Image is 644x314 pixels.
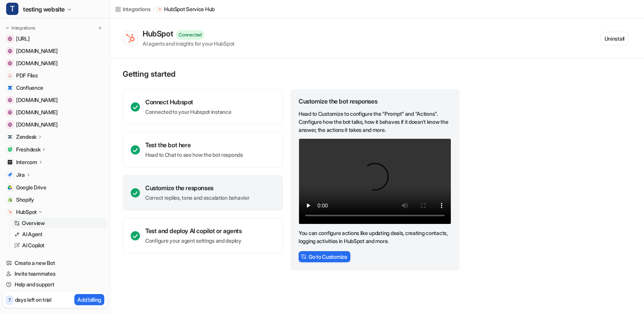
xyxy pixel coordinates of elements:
p: AI Agent [22,230,43,238]
div: HubSpot [143,29,176,38]
img: HubSpot Service Hub [125,33,136,44]
img: support.bikesonline.com.au [8,61,12,66]
button: Go to Customize [299,251,350,262]
img: CustomizeIcon [301,254,306,259]
img: Shopify [8,197,12,202]
a: Invite teammates [3,268,107,279]
span: Google Drive [16,184,46,191]
img: nri3pl.com [8,110,12,115]
div: Test and deploy AI copilot or agents [145,227,242,235]
span: [DOMAIN_NAME] [16,59,58,67]
a: ConfluenceConfluence [3,82,107,93]
div: Integrations [123,5,151,13]
a: Integrations [115,5,151,13]
a: ShopifyShopify [3,194,107,205]
p: Overview [22,219,45,227]
img: Google Drive [8,185,12,190]
a: nri3pl.com[DOMAIN_NAME] [3,107,107,118]
span: [URL] [16,35,30,43]
a: careers-nri3pl.com[DOMAIN_NAME] [3,119,107,130]
a: Google DriveGoogle Drive [3,182,107,193]
a: AI Copilot [11,240,107,251]
p: Head to Customize to configure the "Prompt" and "Actions". Configure how the bot talks, how it be... [299,110,451,134]
p: HubSpot Service Hub [164,5,215,13]
span: PDF Files [16,72,38,79]
div: Test the bot here [145,141,243,149]
img: expand menu [5,25,10,31]
a: Create a new Bot [3,258,107,268]
img: Intercom [8,160,12,164]
img: support.coursiv.io [8,49,12,53]
button: Integrations [3,24,38,32]
a: www.cardekho.com[DOMAIN_NAME] [3,95,107,105]
span: Confluence [16,84,43,92]
a: PDF FilesPDF Files [3,70,107,81]
img: Confluence [8,85,12,90]
span: [DOMAIN_NAME] [16,47,58,55]
span: T [6,3,18,15]
p: Zendesk [16,133,36,141]
p: 7 [8,297,11,304]
span: [DOMAIN_NAME] [16,121,58,128]
p: Integrations [11,25,35,31]
img: menu_add.svg [97,25,103,31]
span: Shopify [16,196,34,204]
p: Configure your agent settings and deploy [145,237,242,245]
button: Uninstall [600,32,629,45]
div: Customize the bot responses [299,97,451,105]
button: Add billing [74,294,104,305]
img: Zendesk [8,135,12,139]
a: Help and support [3,279,107,290]
p: Connected to your Hubspot instance [145,108,231,116]
img: HubSpot [8,210,12,214]
img: careers-nri3pl.com [8,122,12,127]
p: You can configure actions like updating deals, creating contacts, logging activities in HubSpot a... [299,229,451,245]
p: Freshdesk [16,146,40,153]
span: [DOMAIN_NAME] [16,109,58,116]
a: AI Agent [11,229,107,240]
div: Connect Hubspot [145,98,231,106]
img: HubSpot Service Hub icon [158,7,161,11]
p: Jira [16,171,25,179]
p: HubSpot [16,208,37,216]
span: testing website [23,4,65,15]
p: AI Copilot [22,242,44,249]
p: Correct replies, tone and escalation behavior [145,194,249,202]
img: Jira [8,173,12,177]
div: Customize the responses [145,184,249,192]
span: [DOMAIN_NAME] [16,96,58,104]
p: Intercom [16,158,37,166]
p: Add billing [77,296,101,304]
a: HubSpot Service Hub iconHubSpot Service Hub [156,5,215,13]
div: Connected [176,30,204,39]
img: Freshdesk [8,147,12,152]
a: www.eesel.ai[URL] [3,33,107,44]
p: Getting started [123,69,460,79]
a: support.bikesonline.com.au[DOMAIN_NAME] [3,58,107,69]
video: Your browser does not support the video tag. [299,138,451,224]
img: www.cardekho.com [8,98,12,102]
p: Head to Chat to see how the bot responds [145,151,243,159]
p: days left on trial [15,296,51,304]
div: AI agents and insights for your HubSpot [143,39,235,48]
span: / [153,6,154,13]
img: www.eesel.ai [8,36,12,41]
img: PDF Files [8,73,12,78]
a: support.coursiv.io[DOMAIN_NAME] [3,46,107,56]
a: Overview [11,218,107,229]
